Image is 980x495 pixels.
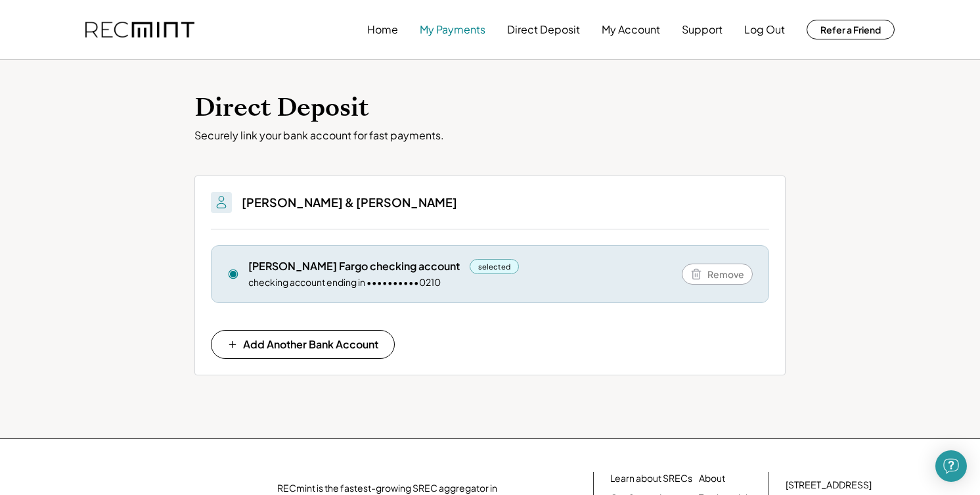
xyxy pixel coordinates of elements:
[248,259,460,273] div: [PERSON_NAME] Fargo checking account
[610,472,692,485] a: Learn about SRECs
[682,16,723,43] button: Support
[935,450,967,482] div: Open Intercom Messenger
[242,195,457,210] h3: [PERSON_NAME] & [PERSON_NAME]
[602,16,660,43] button: My Account
[744,16,785,43] button: Log Out
[470,259,519,274] div: selected
[699,472,725,485] a: About
[786,479,872,492] div: [STREET_ADDRESS]
[807,20,895,39] button: Refer a Friend
[507,16,580,43] button: Direct Deposit
[682,264,753,285] button: Remove
[420,16,485,43] button: My Payments
[194,129,786,143] div: Securely link your bank account for fast payments.
[213,195,229,210] img: People.svg
[211,330,395,359] button: Add Another Bank Account
[243,339,378,350] span: Add Another Bank Account
[707,270,744,279] span: Remove
[248,276,441,289] div: checking account ending in ••••••••••0210
[367,16,398,43] button: Home
[194,93,786,124] h1: Direct Deposit
[85,22,194,38] img: recmint-logotype%403x.png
